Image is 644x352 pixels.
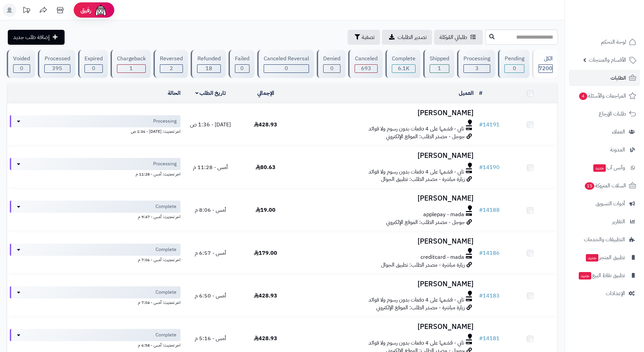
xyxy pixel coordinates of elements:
span: تابي - قسّمها على 4 دفعات بدون رسوم ولا فوائد [368,339,464,347]
div: اخر تحديث: أمس - 11:28 م [10,170,181,177]
span: أمس - 8:06 م [195,206,226,214]
span: المدونة [610,145,625,154]
span: أمس - 5:16 م [195,334,226,343]
span: 18 [206,64,212,73]
div: Chargeback [117,55,146,63]
div: اخر تحديث: أمس - 7:04 م [10,298,181,306]
div: 693 [355,65,377,73]
span: 179.00 [254,249,277,257]
button: تصفية [348,30,380,45]
a: Expired 0 [77,50,109,78]
div: Denied [323,55,340,63]
img: logo-2.png [598,17,638,32]
span: Complete [156,289,176,296]
span: 0 [330,64,334,73]
a: الكل7200 [531,50,559,78]
span: # [479,249,483,257]
span: applepay - mada [423,211,464,219]
div: 0 [505,65,524,73]
a: أدوات التسويق [569,195,640,212]
a: تطبيق نقاط البيعجديد [569,267,640,284]
a: #14186 [479,249,500,257]
span: جديد [593,164,606,172]
span: Processing [153,118,176,125]
a: وآتس آبجديد [569,160,640,176]
span: أمس - 11:28 م [193,163,228,171]
span: [DATE] - 1:36 ص [190,121,231,129]
span: زيارة مباشرة - مصدر الطلب: تطبيق الجوال [381,175,465,183]
a: Processing 3 [456,50,497,78]
span: جوجل - مصدر الطلب: الموقع الإلكتروني [386,132,465,141]
span: تطبيق نقاط البيع [578,271,625,280]
a: Pending 0 [497,50,530,78]
a: Refunded 18 [189,50,227,78]
span: Complete [156,332,176,338]
a: #14191 [479,121,500,129]
a: Failed 0 [227,50,256,78]
span: 80.63 [256,163,276,171]
span: الطلبات [611,73,626,83]
span: 1 [129,64,133,73]
span: 395 [52,64,62,73]
a: طلباتي المُوكلة [434,30,483,45]
a: العملاء [569,124,640,140]
a: الإعدادات [569,285,640,302]
span: السلات المتروكة [584,181,626,190]
a: السلات المتروكة15 [569,178,640,194]
div: 18 [197,65,220,73]
div: Refunded [197,55,220,63]
a: #14183 [479,292,500,300]
span: طلباتي المُوكلة [439,33,467,41]
span: Complete [156,246,176,253]
div: Processing [463,55,490,63]
a: تصدير الطلبات [382,30,432,45]
a: # [479,89,482,97]
span: رفيق [80,6,91,14]
div: 6087 [392,65,415,73]
span: التقارير [612,217,625,226]
span: 19.00 [256,206,276,214]
h3: [PERSON_NAME] [296,323,474,331]
span: جوجل - مصدر الطلب: الموقع الإلكتروني [386,218,465,226]
a: إضافة طلب جديد [8,30,65,45]
div: Voided [13,55,30,63]
h3: [PERSON_NAME] [296,152,474,160]
span: أمس - 6:50 م [195,292,226,300]
div: Canceled Reversal [264,55,309,63]
div: Pending [504,55,524,63]
span: تصدير الطلبات [398,33,427,41]
span: # [479,163,483,171]
a: الطلبات [569,70,640,86]
div: اخر تحديث: أمس - 9:47 م [10,213,181,220]
span: طلبات الإرجاع [599,109,626,119]
div: 0 [235,65,249,73]
span: زيارة مباشرة - مصدر الطلب: تطبيق الجوال [381,261,465,269]
a: Voided 0 [5,50,37,78]
a: لوحة التحكم [569,34,640,50]
div: Canceled [355,55,377,63]
div: Reversed [160,55,183,63]
span: المراجعات والأسئلة [578,91,626,101]
div: Shipped [430,55,449,63]
span: 693 [361,64,371,73]
a: #14181 [479,334,500,343]
a: العميل [459,89,474,97]
span: 4 [579,92,587,100]
span: لوحة التحكم [601,37,626,47]
div: 1 [117,65,145,73]
a: Complete 6.1K [384,50,422,78]
div: اخر تحديث: [DATE] - 1:36 ص [10,127,181,134]
a: تطبيق المتجرجديد [569,249,640,266]
a: المدونة [569,142,640,158]
a: Canceled Reversal 0 [256,50,315,78]
a: التقارير [569,213,640,230]
span: 3 [475,64,479,73]
div: Expired [85,55,103,63]
span: تصفية [362,33,375,41]
a: Denied 0 [315,50,347,78]
span: 15 [585,182,594,190]
h3: [PERSON_NAME] [296,237,474,245]
h3: [PERSON_NAME] [296,280,474,288]
span: # [479,206,483,214]
a: طلبات الإرجاع [569,106,640,122]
